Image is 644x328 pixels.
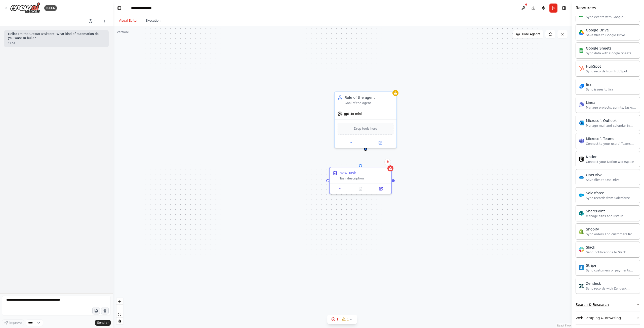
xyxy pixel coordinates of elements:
img: SharePoint [579,211,584,216]
span: Improve [9,321,22,325]
p: Hello! I'm the CrewAI assistant. What kind of automation do you want to build? [8,32,105,40]
button: Start a new chat [101,18,109,24]
button: zoom out [116,305,123,311]
div: Send notifications to Slack [586,250,626,254]
div: Web Scraping & Browsing [576,315,621,320]
div: React Flow controls [116,298,123,324]
button: Visual Editor [115,16,142,26]
button: Click to speak your automation idea [101,307,109,314]
img: Jira [579,84,584,89]
button: Send [95,320,111,326]
div: Sync orders and customers from Shopify [586,232,637,236]
div: Stripe [586,263,637,268]
span: Send [97,321,105,325]
div: Google Drive [586,28,625,33]
button: Upload files [92,307,100,314]
img: Microsoft Outlook [579,120,584,125]
div: Microsoft Outlook [586,118,637,123]
div: New Task [340,170,356,175]
button: zoom in [116,298,123,305]
div: Sync records with Zendesk Support [586,287,637,291]
button: Hide Agents [513,30,543,38]
img: Linear [579,102,584,107]
div: Save files to Google Drive [586,33,625,37]
img: Stripe [579,265,584,270]
h4: Resources [576,5,596,11]
button: Delete node [384,159,391,165]
div: Linear [586,100,637,105]
img: Shopify [579,229,584,234]
div: Connect your Notion workspace [586,160,634,164]
div: New TaskTask description [329,167,392,194]
div: Sync records from Salesforce [586,196,630,200]
img: Google Sheets [579,48,584,53]
div: Connect to your users’ Teams workspaces [586,142,637,146]
a: React Flow attribution [557,324,571,327]
div: Manage projects, sprints, tasks, and bug tracking in Linear [586,106,637,110]
img: Notion [579,157,584,162]
img: Microsoft Teams [579,138,584,144]
div: Search & Research [576,302,609,307]
img: OneDrive [579,175,584,180]
img: Zendesk [579,283,584,288]
div: Sync issues to Jira [586,87,613,91]
div: Notion [586,154,634,159]
div: BETA [44,5,57,11]
button: Web Scraping & Browsing [576,311,640,324]
button: Search & Research [576,298,640,311]
button: Execution [142,16,165,26]
span: 1 [347,317,349,322]
div: OneDrive [586,172,620,177]
span: 1 [336,317,339,322]
div: Jira [586,82,613,87]
button: Hide left sidebar [116,5,123,12]
nav: breadcrumb [131,6,156,11]
div: Zendesk [586,281,637,286]
div: Shopify [586,227,637,232]
div: Role of the agentGoal of the agentgpt-4o-miniDrop tools here [334,91,397,148]
div: Sync records from HubSpot [586,69,627,73]
div: Google Sheets [586,46,631,51]
button: Open in side panel [372,186,389,192]
img: Google Drive [579,30,584,35]
div: Microsoft Teams [586,136,637,141]
div: Version 1 [117,30,130,34]
div: Manage mail and calendar in Outlook [586,124,637,128]
button: Switch to previous chat [87,18,99,24]
span: gpt-4o-mini [344,112,362,116]
button: 11 [327,315,357,324]
div: 12:51 [8,41,15,45]
div: Task description [340,176,388,180]
div: SharePoint [586,209,637,214]
div: Manage sites and lists in SharePoint [586,214,637,218]
button: No output available [350,186,371,192]
div: Role of the agent [345,95,393,100]
img: Logo [10,2,40,14]
button: Hide right sidebar [560,5,568,12]
div: Sync customers or payments from Stripe [586,268,637,272]
button: Improve [2,319,24,326]
img: Salesforce [579,193,584,198]
button: fit view [116,311,123,318]
button: Open in side panel [366,140,394,146]
div: Goal of the agent [345,101,393,105]
div: Sync data with Google Sheets [586,51,631,55]
div: Slack [586,245,626,250]
button: toggle interactivity [116,318,123,324]
div: HubSpot [586,64,627,69]
div: Sync events with Google Calendar [586,15,637,19]
div: Save files to OneDrive [586,178,620,182]
span: Drop tools here [354,126,377,131]
img: Slack [579,247,584,252]
img: HubSpot [579,66,584,71]
span: Hide Agents [522,32,540,36]
div: Salesforce [586,191,630,196]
